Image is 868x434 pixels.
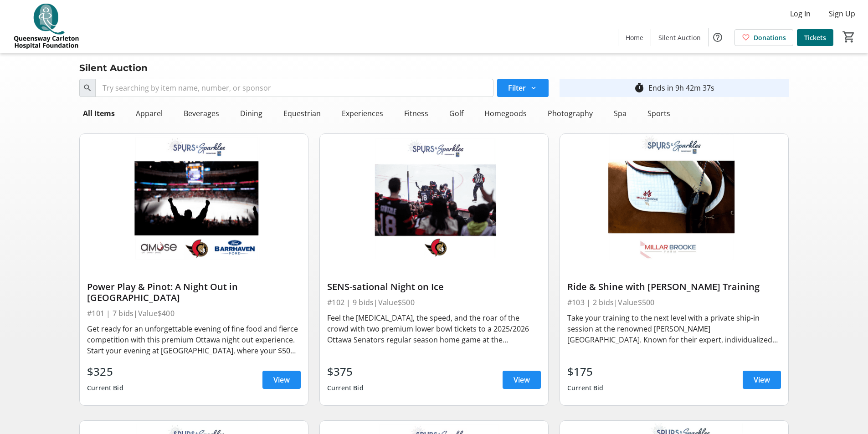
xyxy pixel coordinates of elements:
[841,29,857,45] button: Cart
[327,363,364,380] div: $375
[754,374,770,385] span: View
[338,104,387,123] div: Experiences
[87,323,301,356] div: Get ready for an unforgettable evening of fine food and fierce competition with this premium Otta...
[610,104,630,123] div: Spa
[95,79,493,97] input: Try searching by item name, number, or sponsor
[797,29,833,46] a: Tickets
[743,371,781,389] a: View
[74,61,153,75] div: Silent Auction
[327,281,541,292] div: SENS-sational Night on Ice
[481,104,530,123] div: Homegoods
[508,82,526,93] span: Filter
[626,33,643,42] span: Home
[658,33,701,42] span: Silent Auction
[790,8,811,19] span: Log In
[401,104,432,123] div: Fitness
[327,380,364,396] div: Current Bid
[634,82,645,93] mat-icon: timer_outline
[648,82,714,93] div: Ends in 9h 42m 37s
[567,281,781,292] div: Ride & Shine with [PERSON_NAME] Training
[497,79,549,97] button: Filter
[544,104,596,123] div: Photography
[651,29,708,46] a: Silent Auction
[262,371,301,389] a: View
[5,4,87,49] img: QCH Foundation's Logo
[567,312,781,345] div: Take your training to the next level with a private ship-in session at the renowned [PERSON_NAME]...
[560,134,788,262] img: Ride & Shine with Millar Brooke Training
[327,312,541,345] div: Feel the [MEDICAL_DATA], the speed, and the roar of the crowd with two premium lower bowl tickets...
[567,380,604,396] div: Current Bid
[180,104,223,123] div: Beverages
[503,371,541,389] a: View
[87,363,123,380] div: $325
[829,8,855,19] span: Sign Up
[709,28,727,46] button: Help
[80,134,308,262] img: Power Play & Pinot: A Night Out in Ottawa
[754,33,786,42] span: Donations
[327,296,541,309] div: #102 | 9 bids | Value $500
[734,29,793,46] a: Donations
[79,104,118,123] div: All Items
[567,296,781,309] div: #103 | 2 bids | Value $500
[320,134,548,262] img: SENS-sational Night on Ice
[446,104,467,123] div: Golf
[273,374,290,385] span: View
[514,374,530,385] span: View
[236,104,266,123] div: Dining
[804,33,826,42] span: Tickets
[618,29,651,46] a: Home
[87,380,123,396] div: Current Bid
[132,104,166,123] div: Apparel
[783,6,818,21] button: Log In
[822,6,863,21] button: Sign Up
[280,104,324,123] div: Equestrian
[644,104,674,123] div: Sports
[87,281,301,303] div: Power Play & Pinot: A Night Out in [GEOGRAPHIC_DATA]
[87,307,301,320] div: #101 | 7 bids | Value $400
[567,363,604,380] div: $175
